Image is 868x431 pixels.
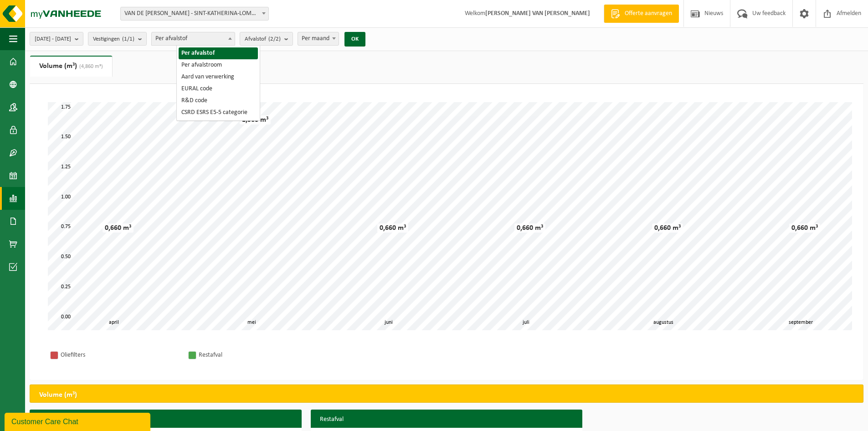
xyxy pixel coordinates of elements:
h2: Volume (m³) [30,385,86,405]
li: Per afvalstof [179,47,258,59]
iframe: chat widget [5,411,152,431]
li: Aard van verwerking [179,71,258,83]
div: 0,660 m³ [514,223,545,233]
span: Offerte aanvragen [622,9,674,18]
div: 0,660 m³ [103,223,134,233]
h3: Oliefilters [30,410,302,430]
span: VAN DE PERRE PAUL - SINT-KATHERINA-LOMBEEK [121,7,268,20]
span: Vestigingen [93,32,134,46]
div: Restafval [199,349,317,361]
count: (2/2) [268,36,281,42]
li: Per afvalstroom [179,59,258,71]
button: OK [344,32,365,47]
button: Afvalstof(2/2) [240,32,293,46]
li: R&D code [179,95,258,107]
h3: Restafval [311,410,583,430]
span: Per maand [298,32,339,46]
span: (4,860 m³) [77,64,103,69]
div: 0,660 m³ [652,223,683,233]
span: Per maand [298,32,339,45]
span: Per afvalstof [151,32,235,46]
span: [DATE] - [DATE] [35,32,71,46]
li: CSRD ESRS E5-5 categorie [179,107,258,119]
div: 0,660 m³ [789,223,820,233]
div: 0,660 m³ [377,223,408,233]
span: VAN DE PERRE PAUL - SINT-KATHERINA-LOMBEEK [120,7,269,21]
li: EURAL code [179,83,258,95]
button: [DATE] - [DATE] [30,32,83,46]
span: Afvalstof [245,32,281,46]
div: Oliefilters [61,349,179,361]
count: (1/1) [122,36,134,42]
span: Per afvalstof [152,32,235,45]
strong: [PERSON_NAME] VAN [PERSON_NAME] [485,10,590,17]
a: Offerte aanvragen [604,5,679,23]
button: Vestigingen(1/1) [88,32,147,46]
a: Volume (m³) [30,56,112,77]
